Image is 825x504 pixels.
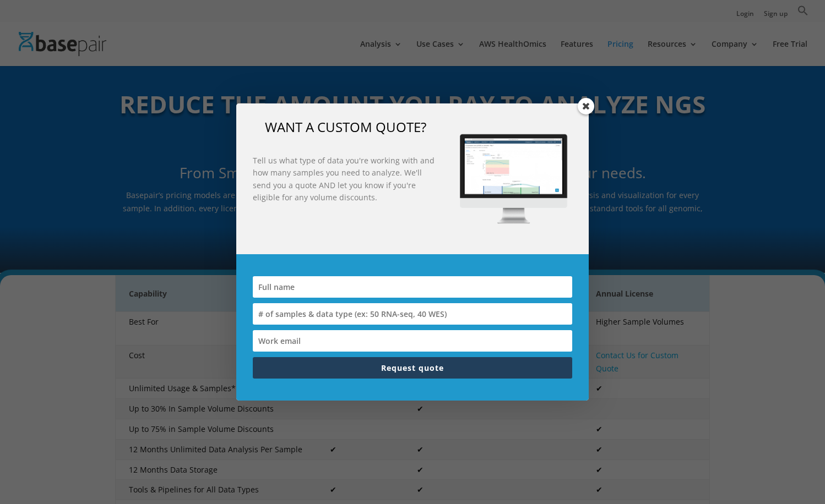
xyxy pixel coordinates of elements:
iframe: Drift Widget Chat Controller [770,449,812,491]
input: Full name [253,276,572,298]
input: # of samples & data type (ex: 50 RNA-seq, 40 WES) [253,303,572,325]
strong: Tell us what type of data you're working with and how many samples you need to analyze. We'll sen... [253,155,435,202]
span: Request quote [381,363,444,373]
input: Work email [253,330,572,352]
button: Request quote [253,357,572,379]
span: WANT A CUSTOM QUOTE? [265,118,426,136]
